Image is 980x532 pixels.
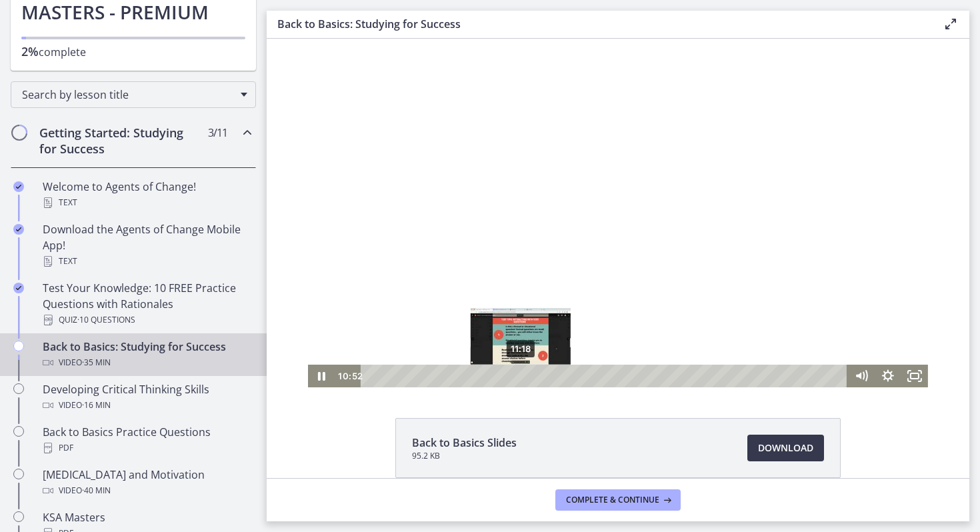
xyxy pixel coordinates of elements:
div: Welcome to Agents of Change! [43,179,251,211]
p: complete [21,43,245,60]
button: Fullscreen [635,326,661,349]
span: Complete & continue [566,495,659,505]
div: [MEDICAL_DATA] and Motivation [43,467,251,499]
h3: Back to Basics: Studying for Success [277,16,921,32]
div: Back to Basics: Studying for Success [43,339,251,371]
span: · 35 min [82,355,111,371]
i: Completed [13,283,24,293]
h2: Getting Started: Studying for Success [39,125,202,157]
span: · 40 min [82,483,111,499]
a: Download [747,435,824,461]
i: Completed [13,224,24,235]
div: Video [43,397,251,413]
button: Show settings menu [608,326,635,349]
iframe: Video Lesson [267,39,969,387]
span: Search by lesson title [22,87,234,102]
div: Search by lesson title [11,81,256,108]
div: Video [43,483,251,499]
i: Completed [13,181,24,192]
div: Download the Agents of Change Mobile App! [43,221,251,269]
div: Test Your Knowledge: 10 FREE Practice Questions with Rationales [43,280,251,328]
div: Video [43,355,251,371]
div: Back to Basics Practice Questions [43,424,251,456]
div: Developing Critical Thinking Skills [43,381,251,413]
div: Text [43,253,251,269]
div: Text [43,195,251,211]
span: Back to Basics Slides [412,435,517,451]
span: · 16 min [82,397,111,413]
span: · 10 Questions [77,312,135,328]
div: Quiz [43,312,251,328]
span: 95.2 KB [412,451,517,461]
span: 3 / 11 [208,125,227,141]
div: PDF [43,440,251,456]
span: 2% [21,43,39,59]
button: Mute [581,326,608,349]
span: Download [758,440,813,456]
button: Complete & continue [555,489,681,511]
